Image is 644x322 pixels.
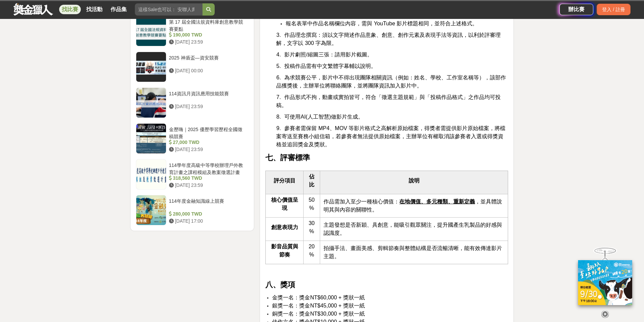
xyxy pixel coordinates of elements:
[276,125,281,131] span: 9.
[559,4,593,15] a: 辦比賽
[136,123,249,154] a: 金歷嗨｜2025 優歷學習歷程全國徵稿競賽 27,000 TWD [DATE] 23:59
[136,195,249,225] a: 114年度金融知識線上競賽 280,000 TWD [DATE] 17:00
[136,88,249,118] a: 114資訊月資訊應用技能競賽 [DATE] 23:59
[284,63,376,69] span: 投稿作品需有中文繁體字幕輔以說明。
[309,197,315,211] span: 50%
[276,125,505,147] span: 參賽者需保留 MP4、MOV 等影片格式之高解析原始檔案，得獎者需提供影片原始檔案，將檔案寄送至賽務小組信箱，若參賽者無法提供原始檔案，主辦單位有權取消該參賽者入選或得獎資格並追回獎金及獎狀。
[271,244,298,257] strong: 影音品質與節奏
[169,162,246,175] div: 114學年度高級中等學校辦理戶外教育計畫之課程模組及教案徵選計畫
[276,32,281,38] span: 3.
[169,198,246,210] div: 114年度金融知識線上競賽
[169,31,246,39] div: 190,000 TWD
[271,197,298,211] strong: 核心價值呈現
[272,295,364,300] span: 金獎一名：獎金NT$60,000 + 獎狀一紙
[169,139,246,146] div: 27,000 TWD
[169,218,246,225] div: [DATE] 17:00
[169,146,246,153] div: [DATE] 23:59
[324,222,502,236] span: 主題發想是否新穎、具創意，能吸引觀眾關注，提升國產生乳製品的好感與認識度。
[272,311,364,317] span: 銅獎一名：獎金NT$30,000 + 獎狀一紙
[324,245,502,259] span: 拍攝手法、畫面美感、剪輯節奏與整體結構是否流暢清晰，能有效傳達影片主題。
[309,174,314,188] strong: 佔比
[399,199,475,204] u: 在地價值、多元種類、重新定義
[169,182,246,189] div: [DATE] 23:59
[265,280,295,289] strong: 八、獎項
[272,303,364,308] span: 銀獎一名：獎金NT$45,000 + 獎狀一紙
[169,67,246,74] div: [DATE] 00:00
[169,210,246,218] div: 280,000 TWD
[136,159,249,190] a: 114學年度高級中等學校辦理戶外教育計畫之課程模組及教案徵選計畫 318,560 TWD [DATE] 23:59
[169,103,246,110] div: [DATE] 23:59
[169,19,246,31] div: 第 17 屆全國法規資料庫創意教學競賽要點
[265,153,310,162] strong: 七、評審標準
[309,220,315,234] span: 30%
[276,75,506,89] span: 為求競賽公平，影片中不得出現團隊相關資訊（例如：姓名、學校、工作室名稱等），該部作品獲獎後，主辦單位將聯絡團隊，並將團隊資訊加入影片中。
[59,5,81,14] a: 找比賽
[169,126,246,139] div: 金歷嗨｜2025 優歷學習歷程全國徵稿競賽
[276,52,281,57] span: 4.
[169,90,246,103] div: 114資訊月資訊應用技能競賽
[274,178,295,183] strong: 評分項目
[309,244,315,257] span: 20%
[276,94,501,108] span: 作品形式不拘，動畫或實拍皆可，符合「徵選主題規範」與「投稿作品格式」之作品均可投稿。
[276,75,281,80] span: 6.
[284,114,363,120] span: 可使用AI(人工智慧)做影片生成。
[409,178,420,183] strong: 說明
[276,32,501,46] span: 作品理念撰寫：須以文字簡述作品意象、創意、創作元素及表現手法等資訊，以利於評審理解，文字以 300 字為限。
[169,39,246,46] div: [DATE] 23:59
[276,63,281,69] span: 5.
[324,199,502,213] span: 作品需加入至少一種核心價值： ，並具體說明其與內容的關聯性。
[286,21,478,26] span: 報名表單中作品名稱欄位內容，需與 YouTube 影片標題相同，並符合上述格式。
[276,114,281,120] span: 8.
[169,54,246,67] div: 2025 神盾盃—資安競賽
[136,52,249,82] a: 2025 神盾盃—資安競賽 [DATE] 00:00
[597,4,630,15] div: 登入 / 註冊
[135,3,202,16] input: 這樣Sale也可以： 安聯人壽創意銷售法募集
[84,5,105,14] a: 找活動
[271,224,298,230] strong: 創意表現力
[136,16,249,46] a: 第 17 屆全國法規資料庫創意教學競賽要點 190,000 TWD [DATE] 23:59
[276,94,281,100] span: 7.
[284,52,372,57] span: 影片劇照/縮圖三張：請用影片截圖。
[578,260,632,305] img: ff197300-f8ee-455f-a0ae-06a3645bc375.jpg
[108,5,129,14] a: 作品集
[169,175,246,182] div: 318,560 TWD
